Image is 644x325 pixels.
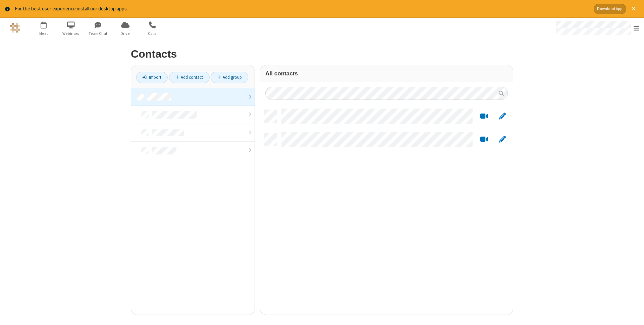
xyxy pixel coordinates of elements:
[31,30,56,37] span: Meet
[2,18,28,38] button: Logo
[496,135,509,143] button: Edit
[10,23,20,33] img: QA Selenium DO NOT DELETE OR CHANGE
[131,48,513,60] h2: Contacts
[169,72,210,83] a: Add contact
[594,4,626,14] button: Download App
[478,135,491,143] button: Start a video meeting
[265,70,508,77] h3: All contacts
[478,112,491,120] button: Start a video meeting
[136,72,168,83] a: Import
[629,4,639,14] button: Close alert
[211,72,248,83] a: Add group
[58,30,84,37] span: Webinars
[86,30,111,37] span: Team Chat
[549,18,644,38] div: Open menu
[15,5,589,13] div: For the best user experience install our desktop apps.
[140,30,165,37] span: Calls
[260,105,513,315] div: grid
[113,30,138,37] span: Drive
[496,112,509,120] button: Edit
